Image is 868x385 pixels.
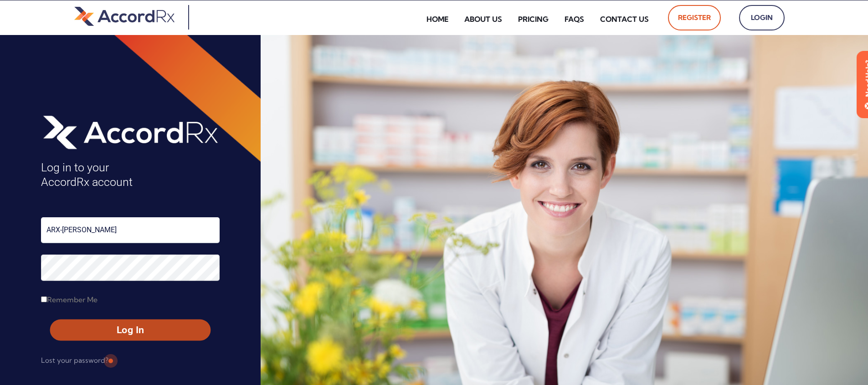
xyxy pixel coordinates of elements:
a: Contact Us [593,9,656,30]
span: Login [749,10,775,25]
img: default-logo [74,5,175,27]
span: Log In [58,324,202,337]
a: Lost your password? [41,353,108,368]
a: Home [420,9,455,30]
h4: Log in to your AccordRx account [41,160,220,190]
a: Register [668,5,721,30]
a: About Us [457,9,509,30]
img: AccordRx_logo_header_white [41,112,220,151]
a: FAQs [558,9,591,30]
label: Remember Me [41,292,98,307]
input: Username or Email Address [41,217,220,243]
button: Log In [50,320,211,341]
input: Remember Me [41,296,47,302]
span: Register [678,10,711,25]
a: Login [739,5,785,30]
a: Pricing [511,9,555,30]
